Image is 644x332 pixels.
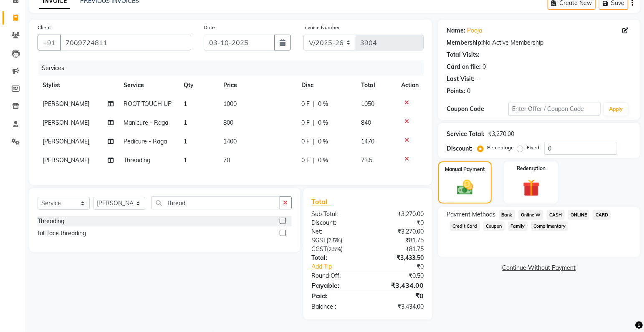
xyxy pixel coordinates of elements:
div: Threading [38,217,64,226]
label: Percentage [487,144,514,151]
div: No Active Membership [447,38,631,47]
input: Search or Scan [152,196,280,209]
span: CASH [547,210,565,220]
span: Online W [518,210,543,220]
span: 70 [223,156,230,164]
div: - [476,75,479,83]
div: 0 [482,63,486,71]
div: Payable: [306,280,368,290]
th: Disc [297,76,356,95]
span: [PERSON_NAME] [43,119,89,126]
img: _gift.svg [518,177,545,199]
span: 800 [223,119,233,126]
span: Credit Card [450,221,480,231]
span: | [313,118,315,127]
div: ₹3,270.00 [488,130,514,138]
span: | [313,100,315,108]
span: [PERSON_NAME] [43,156,89,164]
div: ₹3,270.00 [368,227,430,236]
div: ₹3,433.50 [368,254,430,262]
div: Coupon Code [447,105,508,113]
span: 0 % [318,100,328,108]
div: ( ) [306,236,368,245]
span: Pedicure - Raga [124,138,167,145]
span: 2.5% [329,246,341,252]
div: ₹3,270.00 [368,210,430,219]
span: Threading [124,156,150,164]
span: Total [312,197,331,206]
div: Total: [306,254,368,262]
a: Continue Without Payment [440,264,638,272]
div: Round Off: [306,272,368,280]
span: | [313,137,315,146]
span: SGST [312,236,327,244]
th: Qty [179,76,218,95]
label: Manual Payment [445,166,485,173]
span: Manicure - Raga [124,119,168,126]
div: 0 [467,87,470,96]
div: Total Visits: [447,50,480,59]
label: Fixed [527,144,539,151]
span: 0 F [302,137,310,146]
a: Pooja [467,26,482,35]
div: Paid: [306,291,368,301]
div: ₹0 [368,219,430,227]
div: Services [38,60,430,76]
span: 1470 [361,138,374,145]
span: 0 F [302,100,310,108]
span: Payment Methods [447,210,495,219]
span: [PERSON_NAME] [43,100,89,108]
div: ₹0 [378,262,430,271]
div: Membership: [447,38,483,47]
div: full face threading [38,229,86,238]
th: Action [396,76,424,95]
th: Price [218,76,296,95]
div: ₹81.75 [368,236,430,245]
div: Discount: [447,144,472,153]
span: 0 % [318,118,328,127]
div: Balance : [306,302,368,311]
th: Service [119,76,178,95]
span: ONLINE [568,210,590,220]
div: Points: [447,87,465,96]
div: Name: [447,26,465,35]
label: Redemption [517,165,546,172]
div: ₹0.50 [368,272,430,280]
div: Card on file: [447,63,481,71]
span: Family [508,221,528,231]
img: _cash.svg [452,178,478,197]
input: Enter Offer / Coupon Code [508,103,601,116]
span: 1 [184,156,187,164]
label: Client [38,24,51,31]
button: Apply [604,103,628,116]
div: ₹81.75 [368,245,430,254]
span: CARD [593,210,611,220]
span: 0 % [318,137,328,146]
span: 840 [361,119,371,126]
span: 73.5 [361,156,372,164]
span: 1400 [223,138,237,145]
span: 0 % [318,156,328,165]
label: Invoice Number [303,24,340,31]
span: 0 F [302,156,310,165]
span: 1 [184,119,187,126]
div: ( ) [306,245,368,254]
div: ₹0 [368,291,430,301]
span: 1000 [223,100,237,108]
span: 2.5% [328,237,341,244]
span: 0 F [302,118,310,127]
div: Service Total: [447,130,485,138]
div: Discount: [306,219,368,227]
span: 1 [184,138,187,145]
span: 1050 [361,100,374,108]
th: Total [356,76,396,95]
span: [PERSON_NAME] [43,138,89,145]
span: 1 [184,100,187,108]
button: +91 [38,35,61,50]
div: ₹3,434.00 [368,302,430,311]
div: Sub Total: [306,210,368,219]
div: Net: [306,227,368,236]
span: ROOT TOUCH UP [124,100,172,108]
a: Add Tip [306,262,378,271]
div: ₹3,434.00 [368,280,430,290]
